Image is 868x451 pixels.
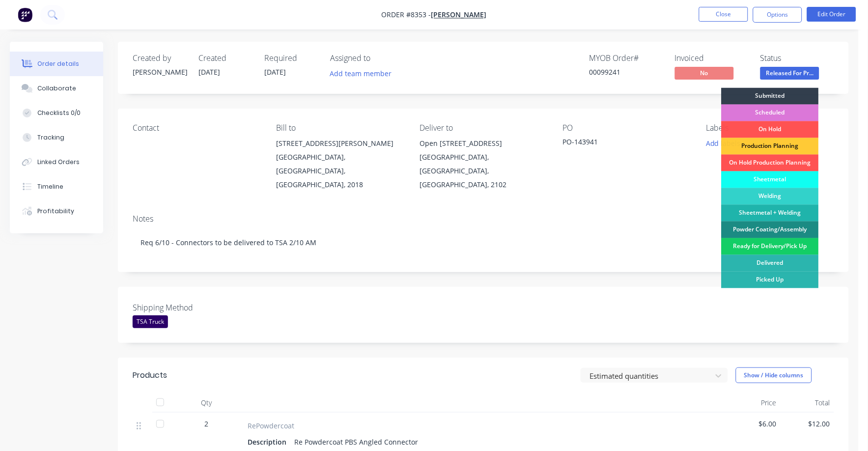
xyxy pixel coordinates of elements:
button: Tracking [10,125,103,150]
div: Open [STREET_ADDRESS] [420,137,547,150]
div: Created by [133,54,187,63]
div: On Hold [722,121,819,138]
div: Deliver to [420,123,547,133]
div: MYOB Order # [589,54,663,63]
div: Tracking [37,133,64,142]
div: 00099241 [589,67,663,77]
div: Labels [706,123,834,133]
div: Assigned to [330,54,428,63]
button: Add team member [330,67,397,80]
div: Order details [37,59,79,68]
div: Linked Orders [37,158,80,167]
button: Profitability [10,199,103,224]
div: Submitted [722,88,819,105]
span: Released For Pr... [760,67,819,79]
div: Required [264,54,318,63]
div: [STREET_ADDRESS][PERSON_NAME][GEOGRAPHIC_DATA], [GEOGRAPHIC_DATA], [GEOGRAPHIC_DATA], 2018 [276,137,404,192]
button: Linked Orders [10,150,103,174]
div: Products [133,369,167,381]
span: RePowdercoat [248,421,294,431]
div: Price [727,393,781,413]
div: Sheetmetal [722,171,819,188]
div: Bill to [276,123,404,133]
button: Options [753,7,802,23]
div: Created [198,54,252,63]
div: [STREET_ADDRESS][PERSON_NAME] [276,137,404,150]
div: Checklists 0/0 [37,109,81,117]
div: [PERSON_NAME] [133,67,187,77]
span: 2 [204,419,208,429]
button: Show / Hide columns [736,367,812,383]
div: Powder Coating/Assembly [722,222,819,238]
div: Collaborate [37,84,76,93]
div: Req 6/10 - Connectors to be delivered to TSA 2/10 AM [133,227,834,257]
button: Add team member [325,67,397,80]
div: Total [781,393,834,413]
button: Collaborate [10,76,103,101]
div: Description [248,435,290,449]
span: $12.00 [784,419,830,429]
div: Welding [722,188,819,205]
div: Picked Up [722,272,819,288]
div: Invoiced [675,54,749,63]
div: Status [760,54,834,63]
div: Re Powdercoat PBS Angled Connector [290,435,422,449]
button: Add labels [701,137,746,150]
div: Qty [177,393,236,413]
div: Delivered [722,255,819,272]
div: On Hold Production Planning [722,155,819,171]
label: Shipping Method [133,302,255,313]
div: Production Planning [722,138,819,155]
div: Profitability [37,207,74,216]
div: Sheetmetal + Welding [722,205,819,222]
div: [GEOGRAPHIC_DATA], [GEOGRAPHIC_DATA], [GEOGRAPHIC_DATA], 2018 [276,150,404,192]
div: Scheduled [722,105,819,121]
a: [PERSON_NAME] [431,10,487,20]
span: No [675,67,734,79]
div: Notes [133,214,834,224]
span: Order #8353 - [382,10,431,20]
div: Open [STREET_ADDRESS][GEOGRAPHIC_DATA], [GEOGRAPHIC_DATA], [GEOGRAPHIC_DATA], 2102 [420,137,547,192]
div: Timeline [37,182,63,191]
button: Order details [10,52,103,76]
button: Checklists 0/0 [10,101,103,125]
button: Timeline [10,174,103,199]
button: Edit Order [807,7,856,22]
span: [DATE] [264,67,286,77]
span: [DATE] [198,67,220,77]
div: [GEOGRAPHIC_DATA], [GEOGRAPHIC_DATA], [GEOGRAPHIC_DATA], 2102 [420,150,547,192]
div: Ready for Delivery/Pick Up [722,238,819,255]
div: PO [563,123,691,133]
button: Released For Pr... [760,67,819,82]
button: Close [699,7,748,22]
img: Factory [18,7,32,22]
div: PO-143941 [563,137,686,150]
div: TSA Truck [133,315,168,328]
div: Contact [133,123,260,133]
span: $6.00 [731,419,777,429]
